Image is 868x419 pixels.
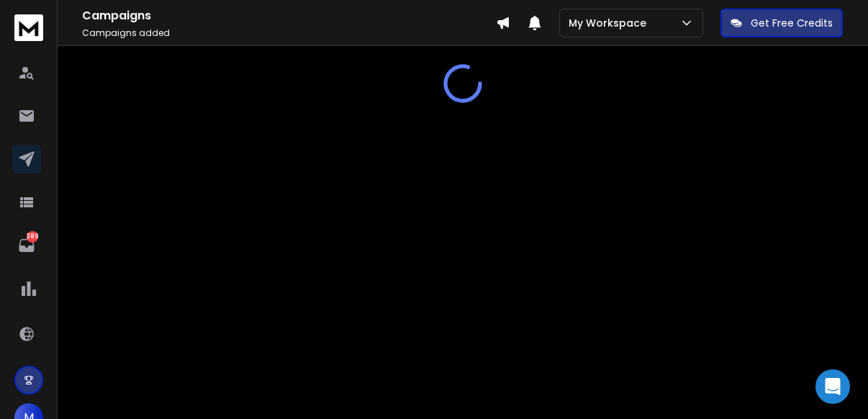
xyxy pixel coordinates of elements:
[720,9,843,37] button: Get Free Credits
[815,369,850,404] div: Open Intercom Messenger
[12,231,41,260] a: 389
[14,14,43,41] img: logo
[82,7,496,24] h1: Campaigns
[569,16,652,30] p: My Workspace
[751,16,833,30] p: Get Free Credits
[27,231,38,243] p: 389
[82,27,496,39] p: Campaigns added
